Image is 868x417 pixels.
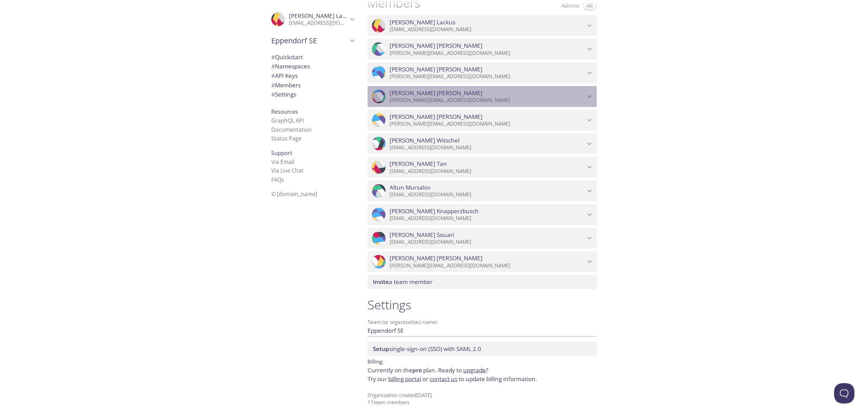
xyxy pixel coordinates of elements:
[271,117,304,124] a: GraphQL API
[368,275,597,289] div: Invite a team member
[368,251,597,272] div: Andre Grunwald
[390,207,479,215] span: [PERSON_NAME] Knapperzbusch
[266,90,359,99] div: Team Settings
[368,157,597,178] div: Clemens Tan
[368,320,438,325] label: Team (or organization) name:
[266,62,359,71] div: Namespaces
[271,72,298,80] span: API Keys
[271,53,275,61] span: #
[390,184,431,191] span: Altun Mursalov
[390,255,482,262] span: [PERSON_NAME] [PERSON_NAME]
[438,366,488,374] span: Ready to ?
[271,72,275,80] span: #
[368,39,597,60] div: Tobias Hutzler
[368,228,597,249] div: Ahmed Souari
[368,180,597,201] div: Altun Mursalov
[368,86,597,107] div: Mathias Rauh
[368,204,597,225] div: Maximilian Knapperzbusch
[390,262,585,269] p: [PERSON_NAME][EMAIL_ADDRESS][DOMAIN_NAME]
[289,20,348,26] p: [EMAIL_ADDRESS][DOMAIN_NAME]
[368,110,597,131] div: Nils Schikora
[266,52,359,62] div: Quickstart
[368,133,597,154] div: Stefan Witschel
[368,356,597,366] p: Billing:
[390,160,447,168] span: [PERSON_NAME] Tan
[390,231,454,239] span: [PERSON_NAME] Souari
[266,8,359,30] div: Marvin Lackus
[368,392,597,406] p: Organization created [DATE] 11 team member s
[289,12,355,20] span: [PERSON_NAME] Lackus
[271,149,292,157] span: Support
[271,126,312,133] a: Documentation
[463,366,486,374] a: upgrade
[368,375,537,383] span: Try our or to update billing information.
[390,239,585,245] p: [EMAIL_ADDRESS][DOMAIN_NAME]
[388,375,421,383] a: billing portal
[373,345,389,353] span: Setup
[271,90,275,98] span: #
[281,176,284,183] span: s
[368,15,597,36] div: Marvin Lackus
[271,167,303,174] a: Via Live Chat
[266,32,359,49] div: Eppendorf SE
[368,297,597,312] h1: Settings
[368,62,597,83] div: Jana Lünsmann
[271,81,301,89] span: Members
[390,137,459,144] span: [PERSON_NAME] Witschel
[390,42,482,49] span: [PERSON_NAME] [PERSON_NAME]
[390,97,585,104] p: [PERSON_NAME][EMAIL_ADDRESS][DOMAIN_NAME]
[390,144,585,151] p: [EMAIL_ADDRESS][DOMAIN_NAME]
[368,342,597,356] div: Setup SSO
[390,66,482,73] span: [PERSON_NAME] [PERSON_NAME]
[390,89,482,97] span: [PERSON_NAME] [PERSON_NAME]
[373,278,389,286] span: Invite
[271,36,348,45] span: Eppendorf SE
[271,158,294,166] a: Via Email
[271,108,298,115] span: Resources
[390,50,585,57] p: [PERSON_NAME][EMAIL_ADDRESS][DOMAIN_NAME]
[271,176,284,183] a: FAQ
[271,135,301,142] a: Status Page
[390,215,585,222] p: [EMAIL_ADDRESS][DOMAIN_NAME]
[271,190,317,198] span: © [DOMAIN_NAME]
[373,345,481,353] span: single-sign-on (SSO) with SAML 2.0
[368,366,597,383] p: Currently on the plan.
[390,113,482,120] span: [PERSON_NAME] [PERSON_NAME]
[373,278,433,286] span: a team member
[430,375,457,383] a: contact us
[271,62,275,70] span: #
[266,81,359,90] div: Members
[390,168,585,175] p: [EMAIL_ADDRESS][DOMAIN_NAME]
[266,71,359,81] div: API Keys
[271,53,303,61] span: Quickstart
[390,19,455,26] span: [PERSON_NAME] Lackus
[390,120,585,127] p: [PERSON_NAME][EMAIL_ADDRESS][DOMAIN_NAME]
[271,81,275,89] span: #
[834,383,854,403] iframe: Help Scout Beacon - Open
[390,73,585,80] p: [PERSON_NAME][EMAIL_ADDRESS][DOMAIN_NAME]
[271,62,310,70] span: Namespaces
[412,366,422,374] span: pro
[390,191,585,198] p: [EMAIL_ADDRESS][DOMAIN_NAME]
[390,26,585,33] p: [EMAIL_ADDRESS][DOMAIN_NAME]
[271,90,296,98] span: Settings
